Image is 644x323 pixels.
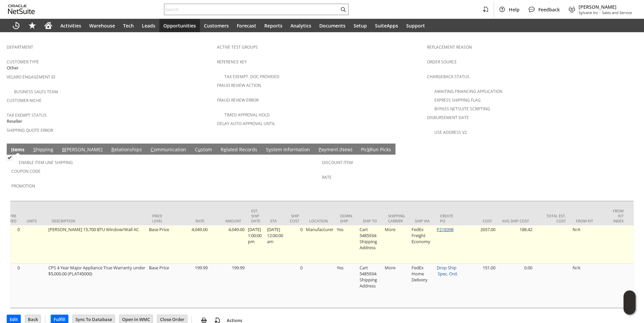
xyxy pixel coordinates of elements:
[52,218,142,223] div: Description
[251,208,260,223] div: Est. Ship Date
[335,225,358,264] td: Yes
[7,155,12,160] img: Checked
[32,146,55,154] a: Shipping
[177,218,204,223] div: Rate
[11,168,41,174] a: Coupon Code
[539,213,566,223] div: Total Est. Cost
[265,225,285,264] td: [DATE] 12:00:00 am
[497,264,534,308] td: 0.00
[322,174,332,180] a: Rate
[9,146,26,154] a: Items
[7,59,39,65] a: Customer Type
[217,121,275,126] a: Delay Auto-Approval Until
[193,146,214,154] a: Custom
[613,208,624,223] div: From Kit Index
[340,213,353,223] div: Down. Ship
[571,264,608,308] td: N/A
[60,22,81,29] span: Activities
[571,225,608,264] td: N/A
[624,303,636,315] span: Oracle Guided Learning Widget. To move around, please hold and drag
[434,129,467,135] a: Use Address V2
[427,74,470,79] a: Chargeback Status
[358,264,383,308] td: Cart 5485934: Shipping Address
[8,5,35,14] svg: logo
[270,218,280,223] div: ETA
[410,264,435,308] td: FedEx Home Delivery
[28,21,36,30] svg: Shortcuts
[26,218,42,223] div: Units
[14,89,58,95] a: Business Sales Team
[172,225,209,264] td: 4,049.00
[12,21,20,30] svg: Recent Records
[110,146,144,154] a: Relationships
[56,19,85,32] a: Activities
[509,6,520,13] span: Help
[209,225,246,264] td: 4,049.00
[204,22,229,29] span: Customers
[47,264,147,308] td: CPS 4 Year Major Appliance True Warranty under $5,000.00 (PLAT45000)
[599,10,601,15] span: -
[7,44,33,50] a: Department
[159,19,200,32] a: Opportunities
[60,146,104,154] a: B[PERSON_NAME]
[309,218,330,223] div: Location
[427,59,457,65] a: Order Source
[7,127,53,133] a: Shipping Quote Error
[47,225,147,264] td: [PERSON_NAME] 15,700 BTU Window/Wall AC
[322,160,353,165] a: Discount Item
[224,112,270,118] a: Timed Approval Hold
[7,65,18,71] span: Other
[24,19,40,32] div: Shortcuts
[406,22,425,29] span: Support
[339,5,347,13] svg: Search
[434,89,502,94] a: Awaiting Financing Application
[437,226,453,232] a: P218398
[149,146,188,154] a: Communication
[388,213,405,223] div: Shipping Carrier
[304,225,335,264] td: Manufacturer
[217,97,259,103] a: Fraud Review Error
[119,19,138,32] a: Tech
[579,4,632,10] span: [PERSON_NAME]
[214,218,241,223] div: Amount
[383,264,410,308] td: More
[285,264,304,308] td: 0
[264,22,282,29] span: Reports
[152,213,167,223] div: Price Level
[44,21,52,30] svg: Home
[260,19,286,32] a: Reports
[538,6,560,13] span: Feedback
[19,160,73,165] a: Enable Item Line Shipping
[7,112,47,118] a: Tax Exempt Status
[11,183,35,189] a: Promotion
[354,22,367,29] span: Setup
[460,225,497,264] td: 2657.00
[246,225,265,264] td: [DATE] 1:00:00 pm
[217,59,247,65] a: Reference Key
[111,146,114,153] span: R
[123,22,134,29] span: Tech
[402,19,429,32] a: Support
[11,146,13,153] span: I
[7,118,22,124] span: Reseller
[315,19,350,32] a: Documents
[138,19,159,32] a: Leads
[358,225,383,264] td: Cart 5485934: Shipping Address
[579,10,598,15] span: Sylvane Inc
[438,271,458,277] a: Spec. Ord.
[410,225,435,264] td: FedEx Freight Economy
[269,146,271,153] span: y
[363,218,378,223] div: Ship To
[465,218,492,223] div: Cost
[164,5,339,13] input: Search
[217,44,258,50] a: Active Test Groups
[33,146,36,153] span: S
[233,19,260,32] a: Forecast
[290,213,299,223] div: Ship Cost
[427,115,469,120] a: Disbursement Date
[224,146,226,153] span: e
[147,225,172,264] td: Base Price
[319,22,345,29] span: Documents
[624,290,636,315] iframe: Click here to launch Oracle Guided Learning Help Panel
[217,83,261,88] a: Fraud Review Action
